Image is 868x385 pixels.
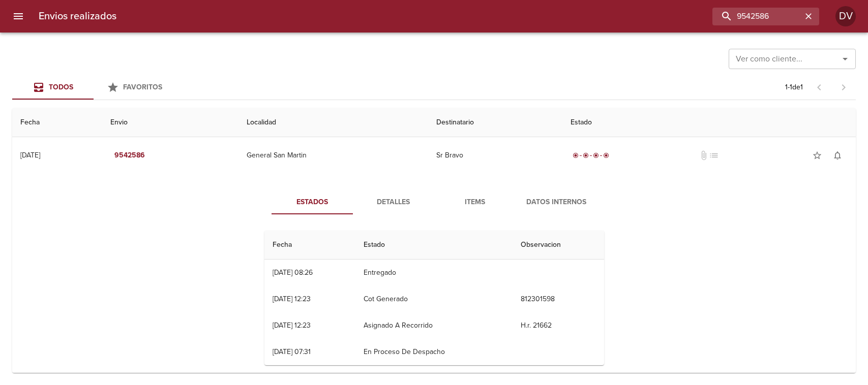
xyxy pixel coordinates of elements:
[272,190,597,214] div: Tabs detalle de guia
[12,108,102,137] th: Fecha
[238,137,428,174] td: General San Martin
[273,347,311,356] div: [DATE] 07:31
[513,286,604,312] td: 812301598
[359,196,428,209] span: Detalles
[238,108,428,137] th: Localidad
[39,8,116,24] h6: Envios realizados
[709,150,719,161] span: No tiene pedido asociado
[264,231,604,365] table: Tabla de seguimiento
[827,145,848,166] button: Activar notificaciones
[12,75,175,100] div: Tabs Envios
[273,295,311,303] div: [DATE] 12:23
[20,151,40,159] div: [DATE]
[831,75,856,100] span: Pagina siguiente
[110,146,149,165] button: 9542586
[264,231,355,260] th: Fecha
[513,231,604,260] th: Observacion
[440,196,510,209] span: Items
[102,108,239,137] th: Envio
[562,108,856,137] th: Estado
[355,339,513,365] td: En Proceso De Despacho
[807,145,827,166] button: Agregar a favoritos
[699,150,709,161] span: No tiene documentos adjuntos
[273,268,313,277] div: [DATE] 08:26
[49,83,73,91] span: Todos
[838,52,852,66] button: Abrir
[835,6,856,26] div: DV
[123,83,162,91] span: Favoritos
[593,152,599,158] span: radio_button_checked
[603,152,609,158] span: radio_button_checked
[355,260,513,286] td: Entregado
[428,137,562,174] td: Sr Bravo
[114,149,145,162] em: 9542586
[583,152,589,158] span: radio_button_checked
[522,196,591,209] span: Datos Internos
[513,312,604,339] td: H.r. 21662
[573,152,579,158] span: radio_button_checked
[273,321,311,330] div: [DATE] 12:23
[835,6,856,26] div: Abrir información de usuario
[832,150,843,161] span: notifications_none
[785,82,803,92] p: 1 - 1 de 1
[712,8,802,25] input: buscar
[428,108,562,137] th: Destinatario
[807,82,831,92] span: Pagina anterior
[355,231,513,260] th: Estado
[278,196,347,209] span: Estados
[355,312,513,339] td: Asignado A Recorrido
[6,4,31,28] button: menu
[812,150,822,161] span: star_border
[571,150,611,161] div: Entregado
[355,286,513,312] td: Cot Generado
